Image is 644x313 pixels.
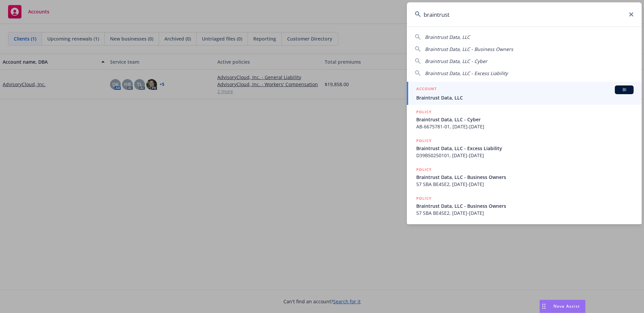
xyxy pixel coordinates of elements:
[407,191,642,220] a: POLICYBraintrust Data, LLC - Business Owners57 SBA BE4SE2, [DATE]-[DATE]
[407,2,642,26] input: Search...
[416,174,634,181] span: Braintrust Data, LLC - Business Owners
[416,166,432,173] h5: POLICY
[425,46,513,52] span: Braintrust Data, LLC - Business Owners
[425,34,470,40] span: Braintrust Data, LLC
[407,163,642,191] a: POLICYBraintrust Data, LLC - Business Owners57 SBA BE4SE2, [DATE]-[DATE]
[416,85,437,93] h5: ACCOUNT
[540,300,548,313] div: Drag to move
[416,152,634,159] span: D39B50250101, [DATE]-[DATE]
[416,109,432,115] h5: POLICY
[407,105,642,134] a: POLICYBraintrust Data, LLC - CyberAB-6675781-01, [DATE]-[DATE]
[539,300,586,313] button: Nova Assist
[425,70,508,76] span: Braintrust Data, LLC - Excess Liability
[407,82,642,105] a: ACCOUNTBIBraintrust Data, LLC
[416,145,634,152] span: Braintrust Data, LLC - Excess Liability
[407,134,642,163] a: POLICYBraintrust Data, LLC - Excess LiabilityD39B50250101, [DATE]-[DATE]
[416,137,432,144] h5: POLICY
[416,116,634,123] span: Braintrust Data, LLC - Cyber
[416,181,634,188] span: 57 SBA BE4SE2, [DATE]-[DATE]
[416,202,634,209] span: Braintrust Data, LLC - Business Owners
[416,123,634,130] span: AB-6675781-01, [DATE]-[DATE]
[416,209,634,216] span: 57 SBA BE4SE2, [DATE]-[DATE]
[425,58,487,64] span: Braintrust Data, LLC - Cyber
[618,87,631,93] span: BI
[416,195,432,202] h5: POLICY
[416,94,634,101] span: Braintrust Data, LLC
[553,303,580,309] span: Nova Assist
